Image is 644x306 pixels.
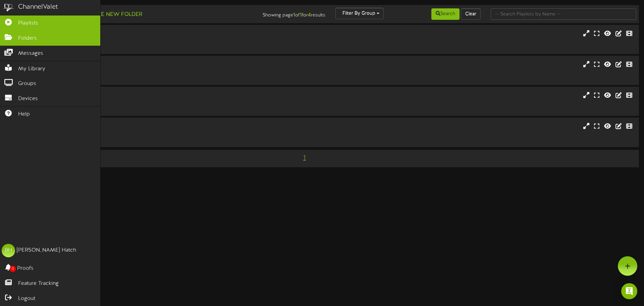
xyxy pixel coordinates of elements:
[27,130,274,136] div: Landscape ( 16:9 )
[27,123,274,130] div: 9090 Video Wall
[621,283,637,299] div: Open Intercom Messenger
[302,154,307,162] span: 1
[308,12,311,18] strong: 4
[77,10,144,19] button: Create New Folder
[293,12,295,18] strong: 1
[300,12,302,18] strong: 1
[27,38,274,43] div: Landscape ( 16:9 )
[18,50,43,57] span: Messages
[18,80,36,88] span: Groups
[10,266,16,272] span: 0
[335,8,384,19] button: Filter By Group
[18,2,58,12] div: ChannelValet
[27,99,274,105] div: Landscape ( 16:9 )
[461,8,481,20] button: Clear
[27,43,274,49] div: # 11666
[27,69,274,74] div: Landscape ( 16:9 )
[27,136,274,142] div: # 11631
[27,92,274,99] div: 9090 Breakroom
[27,61,274,69] div: 9020 Lobby
[18,19,38,27] span: Playlists
[431,8,460,20] button: Search
[18,280,59,288] span: Feature Tracking
[491,8,636,20] input: -- Search Playlists by Name --
[27,105,274,111] div: # 11665
[18,35,37,42] span: Folders
[27,74,274,80] div: # 11667
[27,30,274,38] div: 9020 Breakroom
[18,95,38,103] span: Devices
[2,244,15,257] div: BH
[18,295,35,303] span: Logout
[17,247,76,254] div: [PERSON_NAME] Hatch
[18,111,30,118] span: Help
[227,8,330,19] div: Showing page of for results
[17,265,34,272] span: Proofs
[18,65,45,73] span: My Library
